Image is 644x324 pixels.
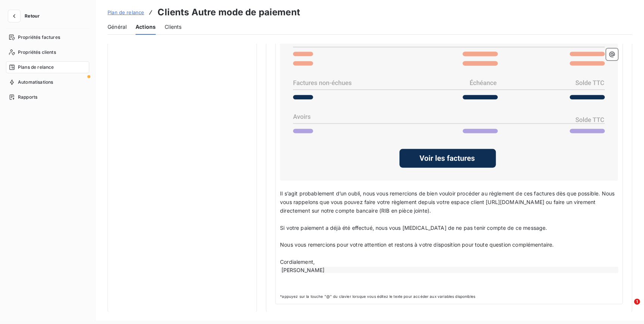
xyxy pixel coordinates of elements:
span: Automatisations [18,79,53,86]
iframe: Intercom live chat [619,299,637,317]
span: Général [108,23,127,31]
span: *appuyez sur la touche "@" du clavier lorsque vous éditez le texte pour accéder aux variables dis... [280,294,618,299]
span: Plan de relance [108,9,144,15]
a: Propriétés clients [6,46,89,58]
span: Actions [136,23,156,31]
span: Rapports [18,94,37,101]
a: Rapports [6,91,89,103]
a: Plan de relance [108,9,144,16]
span: Propriétés clients [18,49,56,56]
span: Si votre paiement a déjà été effectué, nous vous [MEDICAL_DATA] de ne pas tenir compte de ce mess... [280,224,547,231]
span: Propriétés factures [18,34,60,41]
a: Plans de relance [6,61,89,73]
span: Retour [25,14,40,18]
a: Propriétés factures [6,31,89,43]
span: Plans de relance [18,64,54,71]
span: Nous vous remercions pour votre attention et restons à votre disposition pour toute question comp... [280,241,554,247]
span: 1 [634,299,640,305]
a: Automatisations [6,76,89,88]
button: Retour [6,10,46,22]
span: Clients [165,23,181,31]
h3: Clients Autre mode de paiement [158,6,300,19]
span: Cordialement, [280,258,315,265]
span: Il s’agit probablement d’un oubli, nous vous remercions de bien vouloir procéder au règlement de ... [280,190,616,213]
